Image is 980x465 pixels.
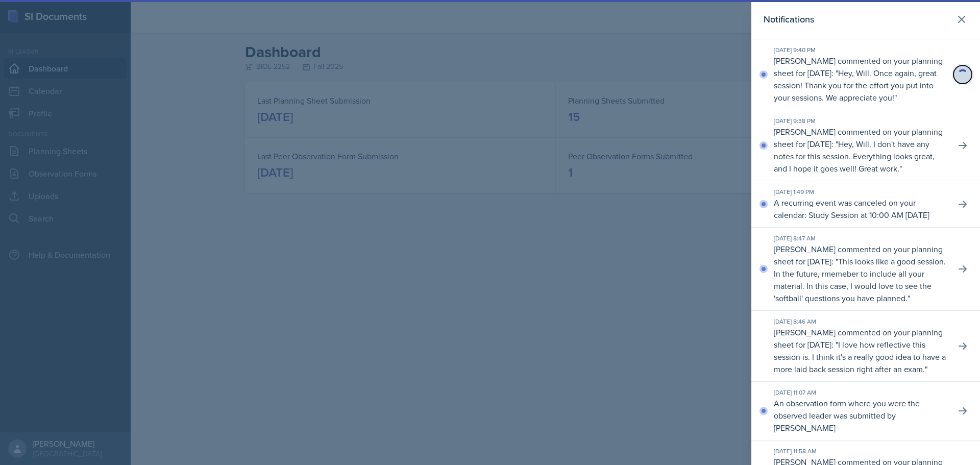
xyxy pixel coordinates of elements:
[764,12,814,27] h2: Notifications
[774,138,935,174] p: Hey, Will. I don't have any notes for this session. Everything looks great, and I hope it goes we...
[774,116,947,126] div: [DATE] 9:38 PM
[774,55,947,104] p: [PERSON_NAME] commented on your planning sheet for [DATE]: " "
[774,197,947,221] p: A recurring event was canceled on your calendar: Study Session at 10:00 AM [DATE]
[774,339,946,375] p: I love how reflective this session is. I think it's a really good idea to have a more laid back s...
[774,388,947,397] div: [DATE] 11:07 AM
[774,45,947,55] div: [DATE] 9:40 PM
[774,317,947,326] div: [DATE] 8:46 AM
[774,67,937,103] p: Hey, Will. Once again, great session! Thank you for the effort you put into your sessions. We app...
[774,447,947,456] div: [DATE] 11:58 AM
[774,243,947,304] p: [PERSON_NAME] commented on your planning sheet for [DATE]: " "
[774,326,947,375] p: [PERSON_NAME] commented on your planning sheet for [DATE]: " "
[774,256,946,304] p: This looks like a good session. In the future, rmemeber to include all your material. In this cas...
[774,234,947,243] div: [DATE] 8:47 AM
[774,397,947,434] p: An observation form where you were the observed leader was submitted by [PERSON_NAME]
[774,187,947,197] div: [DATE] 1:49 PM
[774,126,947,175] p: [PERSON_NAME] commented on your planning sheet for [DATE]: " "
